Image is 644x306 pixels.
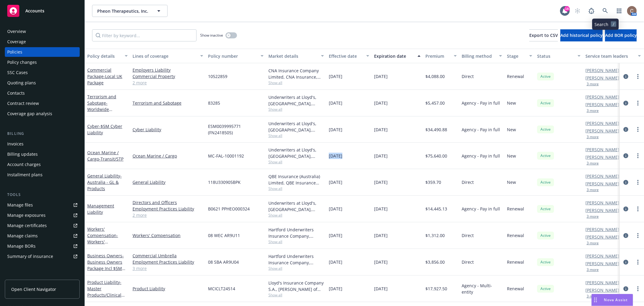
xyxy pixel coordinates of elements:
span: Active [540,153,552,158]
span: 83285 [208,100,220,106]
a: Search [599,5,611,17]
a: Start snowing [572,5,584,17]
button: Market details [266,49,326,63]
span: Show all [268,213,324,218]
a: [PERSON_NAME] [585,120,619,126]
a: General Liability [87,173,122,191]
span: $3,856.00 [425,259,445,265]
span: - Workers' Compensation [87,233,118,251]
span: $14,445.13 [425,206,447,212]
div: Quoting plans [7,78,36,88]
div: Drag to move [592,294,599,306]
a: Manage certificates [5,221,80,230]
div: Market details [268,53,317,59]
span: $1,312.00 [425,232,445,239]
button: Pheon Therapeutics, Inc. [92,5,168,17]
button: 3 more [587,161,599,165]
div: Analytics hub [5,273,80,279]
a: more [634,73,642,80]
span: $75,640.00 [425,153,447,159]
a: General Liability [133,179,203,185]
button: Billing method [459,49,505,63]
div: Underwriters at Lloyd's, [GEOGRAPHIC_DATA], [PERSON_NAME] of [GEOGRAPHIC_DATA], CFC Underwriting,... [268,120,324,133]
a: [PERSON_NAME] [585,173,619,179]
span: Nova Assist [604,297,628,302]
div: Coverage [7,37,26,47]
div: Effective date [329,53,363,59]
span: B0621 PPHEO000324 [208,206,250,212]
span: [DATE] [329,179,342,185]
div: Contacts [7,88,25,98]
div: Hartford Underwriters Insurance Company, Hartford Insurance Group [268,253,324,266]
a: Product Liability [87,279,125,304]
div: Stage [507,53,526,59]
a: Policy changes [5,57,80,67]
a: Manage files [5,200,80,210]
a: circleInformation [622,205,630,213]
span: [DATE] [374,73,388,80]
span: Add historical policy [560,32,603,38]
div: Underwriters at Lloyd's, [GEOGRAPHIC_DATA], [PERSON_NAME] of [GEOGRAPHIC_DATA], [PERSON_NAME] Ins... [268,200,324,213]
button: Stage [505,49,535,63]
a: circleInformation [622,259,630,266]
span: Active [540,100,552,106]
a: Overview [5,27,80,36]
a: Coverage [5,37,80,47]
div: Policy details [87,53,121,59]
div: Manage claims [7,231,38,241]
button: Export to CSV [529,29,558,41]
span: Export to CSV [529,32,558,38]
span: MC-FAL-10001192 [208,153,244,159]
button: Nova Assist [591,294,633,306]
img: photo [627,6,637,16]
button: 3 more [587,82,599,86]
a: [PERSON_NAME] [585,146,619,153]
div: Lloyd's Insurance Company S.A., [PERSON_NAME] of London, Clinical Trials Insurance Services Limit... [268,280,324,292]
button: 3 more [587,135,599,139]
button: Expiration date [372,49,423,63]
a: more [634,232,642,239]
a: Manage BORs [5,241,80,251]
a: Quoting plans [5,78,80,88]
a: Installment plans [5,170,80,180]
span: - $5M Cyber Liability [87,123,122,135]
a: [PERSON_NAME] [585,75,619,81]
a: [PERSON_NAME] [585,253,619,259]
a: Cyber Liability [133,126,203,133]
a: more [634,205,642,213]
span: Agency - Pay in full [462,126,500,133]
span: Direct [462,232,474,239]
a: Switch app [613,5,625,17]
a: Workers' Compensation [133,232,203,239]
a: [PERSON_NAME] [585,94,619,100]
span: Manage exposures [5,210,80,220]
div: Premium [425,53,450,59]
a: [PERSON_NAME] [585,234,619,240]
span: Renewal [507,232,524,239]
a: Terrorism and Sabotage [87,94,116,119]
span: Add BOR policy [605,32,637,38]
span: Active [540,233,552,238]
a: 2 more [133,212,203,218]
div: Status [537,53,574,59]
a: circleInformation [622,99,630,107]
span: Agency - Pay in full [462,153,500,159]
a: Product Liability [133,285,203,292]
a: Report a Bug [585,5,598,17]
input: Filter by keyword... [92,29,197,41]
button: 3 more [587,215,599,218]
a: circleInformation [622,152,630,159]
span: Active [540,74,552,79]
button: 3 more [587,295,599,298]
div: Service team leaders [585,53,634,59]
span: [DATE] [329,232,342,239]
button: Policy details [85,49,130,63]
div: Installment plans [7,170,43,180]
a: Billing updates [5,149,80,159]
div: Coverage gap analysis [7,109,52,119]
a: Contract review [5,99,80,108]
span: $5,457.00 [425,100,445,106]
a: SSC Cases [5,68,80,77]
div: Underwriters at Lloyd's, [GEOGRAPHIC_DATA], [PERSON_NAME] of [GEOGRAPHIC_DATA] [268,147,324,159]
span: Agency - Multi-entity [462,282,502,295]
